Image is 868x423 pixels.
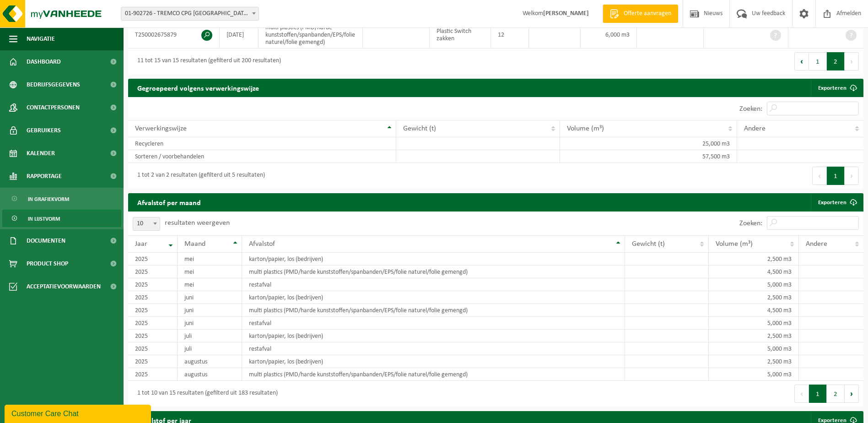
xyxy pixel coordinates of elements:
[809,385,827,403] button: 1
[121,7,259,20] span: 01-902726 - TREMCO CPG BELGIUM NV - TIELT
[560,150,737,163] td: 57,500 m3
[827,52,845,70] button: 2
[603,5,678,23] a: Offerte aanvragen
[128,278,178,291] td: 2025
[709,317,799,330] td: 5,000 m3
[220,21,259,49] td: [DATE]
[709,342,799,355] td: 5,000 m3
[128,266,178,278] td: 2025
[27,27,55,50] span: Navigatie
[709,355,799,368] td: 2,500 m3
[178,278,242,291] td: mei
[165,219,230,227] label: resultaten weergeven
[27,229,65,252] span: Documenten
[133,217,160,231] span: 10
[27,50,61,73] span: Dashboard
[709,304,799,317] td: 4,500 m3
[5,403,153,423] iframe: chat widget
[178,355,242,368] td: augustus
[242,330,625,342] td: karton/papier, los (bedrijven)
[128,137,396,150] td: Recycleren
[242,278,625,291] td: restafval
[543,10,589,17] strong: [PERSON_NAME]
[581,21,636,49] td: 6,000 m3
[27,73,80,96] span: Bedrijfsgegevens
[128,304,178,317] td: 2025
[242,355,625,368] td: karton/papier, los (bedrijven)
[178,342,242,355] td: juli
[135,125,187,132] span: Verwerkingswijze
[2,190,121,207] a: In grafiekvorm
[845,385,859,403] button: Next
[135,240,147,248] span: Jaar
[845,52,859,70] button: Next
[827,167,845,185] button: 1
[27,252,68,275] span: Product Shop
[178,304,242,317] td: juni
[812,167,827,185] button: Previous
[709,330,799,342] td: 2,500 m3
[716,240,753,248] span: Volume (m³)
[2,210,121,227] a: In lijstvorm
[133,53,281,70] div: 11 tot 15 van 15 resultaten (gefilterd uit 200 resultaten)
[27,142,55,165] span: Kalender
[27,96,80,119] span: Contactpersonen
[560,137,737,150] td: 25,000 m3
[259,21,363,49] td: multi plastics (PMD/harde kunststoffen/spanbanden/EPS/folie naturel/folie gemengd)
[178,368,242,381] td: augustus
[178,253,242,266] td: mei
[28,210,60,228] span: In lijstvorm
[128,317,178,330] td: 2025
[178,317,242,330] td: juni
[806,240,827,248] span: Andere
[242,368,625,381] td: multi plastics (PMD/harde kunststoffen/spanbanden/EPS/folie naturel/folie gemengd)
[178,291,242,304] td: juni
[128,21,220,49] td: T250002675879
[133,217,160,230] span: 10
[739,105,762,113] label: Zoeken:
[621,9,674,18] span: Offerte aanvragen
[27,275,101,298] span: Acceptatievoorwaarden
[242,317,625,330] td: restafval
[632,240,665,248] span: Gewicht (t)
[27,165,62,188] span: Rapportage
[827,385,845,403] button: 2
[133,168,265,184] div: 1 tot 2 van 2 resultaten (gefilterd uit 5 resultaten)
[184,240,205,248] span: Maand
[178,266,242,278] td: mei
[128,355,178,368] td: 2025
[845,167,859,185] button: Next
[811,193,863,211] a: Exporteren
[794,52,809,70] button: Previous
[178,330,242,342] td: juli
[739,220,762,227] label: Zoeken:
[242,266,625,278] td: multi plastics (PMD/harde kunststoffen/spanbanden/EPS/folie naturel/folie gemengd)
[128,253,178,266] td: 2025
[128,342,178,355] td: 2025
[121,7,259,21] span: 01-902726 - TREMCO CPG BELGIUM NV - TIELT
[128,330,178,342] td: 2025
[249,240,275,248] span: Afvalstof
[744,125,766,132] span: Andere
[709,253,799,266] td: 2,500 m3
[242,253,625,266] td: karton/papier, los (bedrijven)
[794,385,809,403] button: Previous
[242,291,625,304] td: karton/papier, los (bedrijven)
[403,125,436,132] span: Gewicht (t)
[430,21,491,49] td: Plastic Switch zakken
[27,119,61,142] span: Gebruikers
[809,52,827,70] button: 1
[242,304,625,317] td: multi plastics (PMD/harde kunststoffen/spanbanden/EPS/folie naturel/folie gemengd)
[128,79,268,97] h2: Gegroepeerd volgens verwerkingswijze
[567,125,604,132] span: Volume (m³)
[811,79,863,97] a: Exporteren
[128,291,178,304] td: 2025
[128,193,210,211] h2: Afvalstof per maand
[709,291,799,304] td: 2,500 m3
[709,278,799,291] td: 5,000 m3
[709,266,799,278] td: 4,500 m3
[128,368,178,381] td: 2025
[28,190,69,208] span: In grafiekvorm
[128,150,396,163] td: Sorteren / voorbehandelen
